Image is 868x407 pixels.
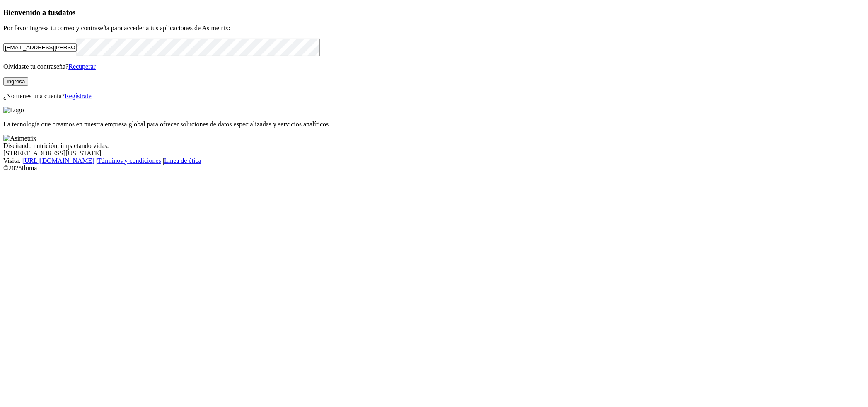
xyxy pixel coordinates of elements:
[3,165,865,172] div: © 2025 Iluma
[3,63,865,70] p: Olvidaste tu contraseña?
[3,135,36,142] img: Asimetrix
[3,121,865,128] p: La tecnología que creamos en nuestra empresa global para ofrecer soluciones de datos especializad...
[22,157,94,164] a: [URL][DOMAIN_NAME]
[97,157,161,164] a: Términos y condiciones
[3,107,24,114] img: Logo
[3,92,865,100] p: ¿No tienes una cuenta?
[3,24,865,32] p: Por favor ingresa tu correo y contraseña para acceder a tus aplicaciones de Asimetrix:
[3,150,865,157] div: [STREET_ADDRESS][US_STATE].
[3,142,865,150] div: Diseñando nutrición, impactando vidas.
[3,77,28,86] button: Ingresa
[58,8,76,17] span: datos
[3,43,77,52] input: Tu correo
[3,157,865,165] div: Visita : | |
[164,157,201,164] a: Línea de ética
[3,8,865,17] h3: Bienvenido a tus
[68,63,96,70] a: Recuperar
[65,92,92,99] a: Regístrate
